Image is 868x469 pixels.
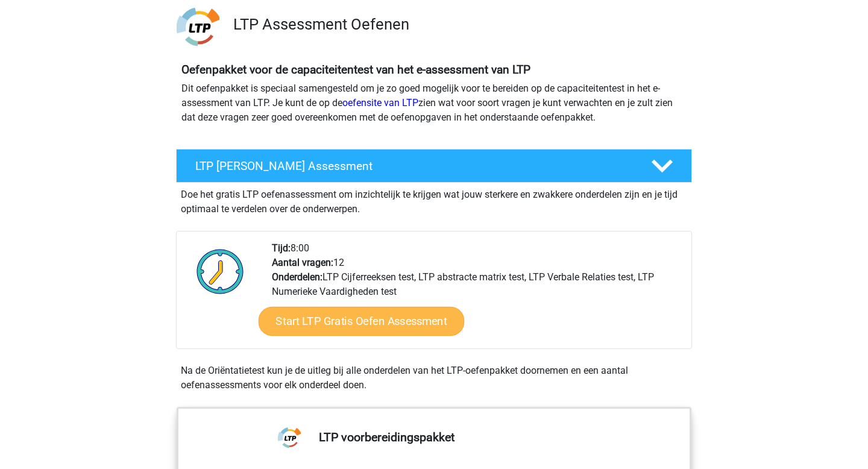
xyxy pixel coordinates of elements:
[259,307,465,336] a: Start LTP Gratis Oefen Assessment
[177,5,219,48] img: ltp.png
[195,159,632,173] h4: LTP [PERSON_NAME] Assessment
[181,63,530,77] b: Oefenpakket voor de capaciteitentest van het e-assessment van LTP
[272,257,333,268] b: Aantal vragen:
[272,242,291,254] b: Tijd:
[272,271,322,283] b: Onderdelen:
[176,183,692,216] div: Doe het gratis LTP oefenassessment om inzichtelijk te krijgen wat jouw sterkere en zwakkere onder...
[176,364,692,392] div: Na de Oriëntatietest kun je de uitleg bij alle onderdelen van het LTP-oefenpakket doornemen en ee...
[181,81,687,125] p: Dit oefenpakket is speciaal samengesteld om je zo goed mogelijk voor te bereiden op de capaciteit...
[233,15,682,34] h3: LTP Assessment Oefenen
[171,149,697,183] a: LTP [PERSON_NAME] Assessment
[342,97,418,109] a: oefensite van LTP
[190,241,251,301] img: Klok
[263,241,691,348] div: 8:00 12 LTP Cijferreeksen test, LTP abstracte matrix test, LTP Verbale Relaties test, LTP Numerie...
